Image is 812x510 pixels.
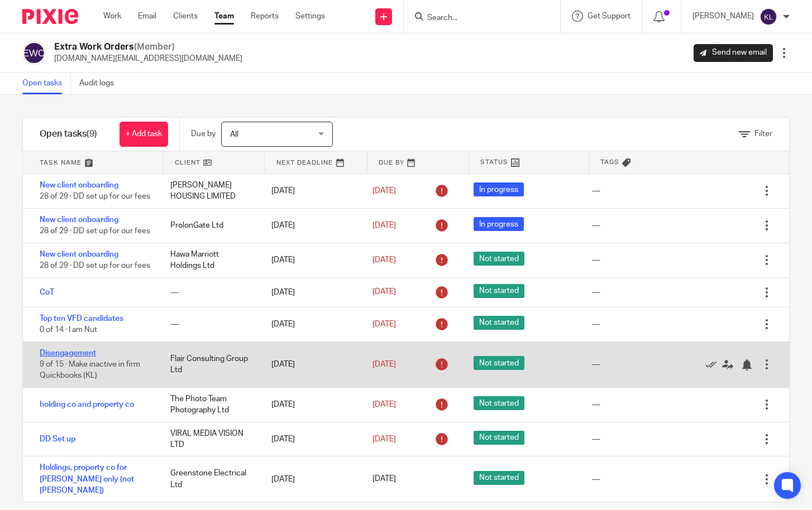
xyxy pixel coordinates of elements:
[40,315,123,323] a: Top ten VFD candidates
[79,73,122,94] a: Audit logs
[372,256,396,264] span: [DATE]
[260,353,361,376] div: [DATE]
[592,254,600,266] div: ---
[40,401,134,408] a: holding co and property co
[592,220,600,231] div: ---
[295,11,325,22] a: Settings
[372,222,396,229] span: [DATE]
[40,435,75,443] a: DD Set up
[592,185,600,196] div: ---
[159,281,260,304] div: ---
[474,182,524,196] span: In progress
[173,11,198,22] a: Clients
[592,319,600,330] div: ---
[705,359,722,370] a: Mark as done
[40,464,134,494] a: Holdings, property co for [PERSON_NAME] only (not [PERSON_NAME])
[474,252,524,266] span: Not started
[260,393,361,416] div: [DATE]
[760,8,777,26] img: svg%3E
[40,288,54,296] a: CoT
[159,313,260,335] div: ---
[87,129,97,138] span: (9)
[138,11,156,22] a: Email
[40,326,97,334] span: 0 of 14 · I am Nut
[692,11,754,22] p: [PERSON_NAME]
[40,227,150,235] span: 28 of 29 · DD set up for our fees
[372,435,396,443] span: [DATE]
[260,428,361,450] div: [DATE]
[587,12,631,20] span: Get Support
[40,128,97,140] h1: Open tasks
[40,360,140,380] span: 9 of 15 · Make inactive in firm Quickbooks (KL)
[159,214,260,237] div: ProlonGate Ltd
[260,180,361,202] div: [DATE]
[40,181,118,189] a: New client onboarding
[191,128,216,139] p: Due by
[592,474,600,485] div: ---
[40,216,118,224] a: New client onboarding
[372,475,396,483] span: [DATE]
[260,468,361,490] div: [DATE]
[22,9,78,24] img: Pixie
[159,422,260,456] div: VIRAL MEDIA VISION LTD
[372,288,396,296] span: [DATE]
[592,287,600,298] div: ---
[159,462,260,496] div: Greenstone Electrical Ltd
[230,131,238,138] span: All
[474,284,524,298] span: Not started
[600,157,619,167] span: Tags
[480,157,508,167] span: Status
[40,349,96,357] a: Disengagement
[260,281,361,304] div: [DATE]
[159,348,260,382] div: Flair Consulting Group Ltd
[260,313,361,335] div: [DATE]
[251,11,279,22] a: Reports
[372,360,396,368] span: [DATE]
[159,388,260,422] div: The Photo Team Photography Ltd
[474,316,524,330] span: Not started
[474,217,524,231] span: In progress
[22,73,71,94] a: Open tasks
[40,193,150,201] span: 28 of 29 · DD set up for our fees
[694,44,773,62] a: Send new email
[260,249,361,271] div: [DATE]
[40,262,150,270] span: 28 of 29 · DD set up for our fees
[54,53,242,64] p: [DOMAIN_NAME][EMAIL_ADDRESS][DOMAIN_NAME]
[40,251,118,258] a: New client onboarding
[426,13,527,23] input: Search
[22,41,46,65] img: svg%3E
[159,243,260,277] div: Hawa Marriott Holdings Ltd
[474,356,524,370] span: Not started
[214,11,234,22] a: Team
[54,41,242,53] h2: Extra Work Orders
[159,174,260,208] div: [PERSON_NAME] HOUSING LIMITED
[120,122,168,147] a: + Add task
[372,401,396,408] span: [DATE]
[592,399,600,410] div: ---
[372,320,396,328] span: [DATE]
[474,471,524,485] span: Not started
[103,11,121,22] a: Work
[372,187,396,195] span: [DATE]
[474,431,524,445] span: Not started
[260,214,361,237] div: [DATE]
[134,42,175,51] span: (Member)
[474,396,524,410] span: Not started
[754,130,772,138] span: Filter
[592,359,600,370] div: ---
[592,434,600,445] div: ---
